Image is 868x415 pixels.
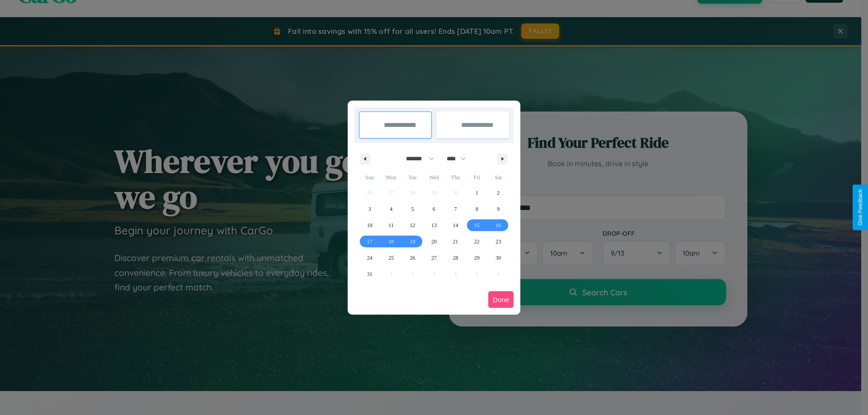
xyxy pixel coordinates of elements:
button: 25 [380,250,401,266]
span: Thu [445,170,466,185]
button: 16 [488,217,509,233]
button: 22 [466,233,487,250]
button: 3 [359,201,380,217]
span: 8 [476,201,478,217]
button: 28 [445,250,466,266]
span: 4 [390,201,392,217]
span: Mon [380,170,401,185]
span: Wed [423,170,444,185]
span: 15 [474,217,480,233]
button: 23 [488,233,509,250]
button: 6 [423,201,444,217]
span: 23 [495,233,501,250]
span: 1 [476,185,478,201]
span: 19 [410,233,415,250]
button: 11 [380,217,401,233]
span: 18 [388,233,394,250]
button: 20 [423,233,444,250]
span: 27 [431,250,437,266]
span: 20 [431,233,437,250]
div: Give Feedback [857,189,863,226]
span: Sat [488,170,509,185]
span: 29 [474,250,480,266]
button: 4 [380,201,401,217]
button: 21 [445,233,466,250]
button: 13 [423,217,444,233]
span: 2 [497,185,500,201]
button: 1 [466,185,487,201]
button: 30 [488,250,509,266]
span: 21 [453,233,458,250]
button: 27 [423,250,444,266]
span: 17 [367,233,373,250]
span: 30 [495,250,501,266]
button: 19 [402,233,423,250]
span: 10 [367,217,373,233]
span: Tue [402,170,423,185]
span: 16 [495,217,501,233]
button: 12 [402,217,423,233]
span: 28 [453,250,458,266]
button: 2 [488,185,509,201]
span: 24 [367,250,373,266]
button: 10 [359,217,380,233]
span: 22 [474,233,480,250]
span: 31 [367,266,373,282]
span: 12 [410,217,415,233]
span: 13 [431,217,437,233]
span: 14 [453,217,458,233]
button: 29 [466,250,487,266]
button: 14 [445,217,466,233]
button: 26 [402,250,423,266]
span: 9 [497,201,500,217]
button: 5 [402,201,423,217]
span: 26 [410,250,415,266]
button: 8 [466,201,487,217]
span: Sun [359,170,380,185]
span: 6 [433,201,435,217]
button: 31 [359,266,380,282]
span: 25 [388,250,394,266]
span: Fri [466,170,487,185]
span: 11 [388,217,394,233]
button: 7 [445,201,466,217]
span: 3 [368,201,371,217]
button: Done [488,291,514,308]
button: 15 [466,217,487,233]
button: 17 [359,233,380,250]
span: 7 [454,201,457,217]
button: 9 [488,201,509,217]
button: 18 [380,233,401,250]
button: 24 [359,250,380,266]
span: 5 [411,201,414,217]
